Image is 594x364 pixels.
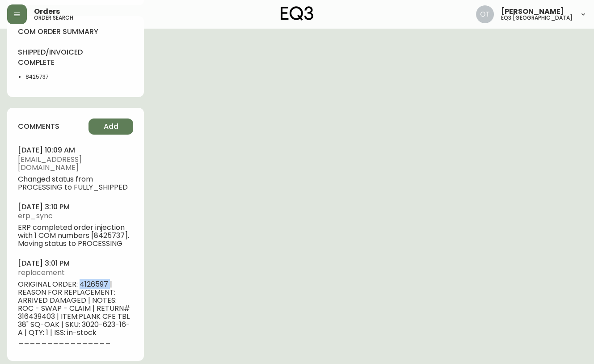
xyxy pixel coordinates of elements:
[18,122,59,131] h4: comments
[18,145,133,155] h4: [DATE] 10:09 am
[18,27,133,37] h4: com order summary
[18,280,133,345] span: ORIGINAL ORDER: 4126597 | REASON FOR REPLACEMENT: ARRIVED DAMAGED | NOTES: ROC - SWAP - CLAIM | R...
[18,269,133,277] span: replacement
[18,258,133,268] h4: [DATE] 3:01 pm
[18,175,133,191] span: Changed status from PROCESSING to FULLY_SHIPPED
[281,6,314,21] img: logo
[18,156,133,172] span: [EMAIL_ADDRESS][DOMAIN_NAME]
[88,119,133,135] button: Add
[18,212,133,220] span: erp_sync
[501,8,564,15] span: [PERSON_NAME]
[501,15,573,21] h5: eq3 [GEOGRAPHIC_DATA]
[25,73,70,81] li: 8425737
[476,5,494,23] img: 5d4d18d254ded55077432b49c4cb2919
[34,15,73,21] h5: order search
[104,122,118,131] span: Add
[18,202,133,212] h4: [DATE] 3:10 pm
[18,224,133,248] span: ERP completed order injection with 1 COM numbers [8425737]. Moving status to PROCESSING
[34,8,60,15] span: Orders
[18,47,70,68] h4: shipped/invoiced complete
